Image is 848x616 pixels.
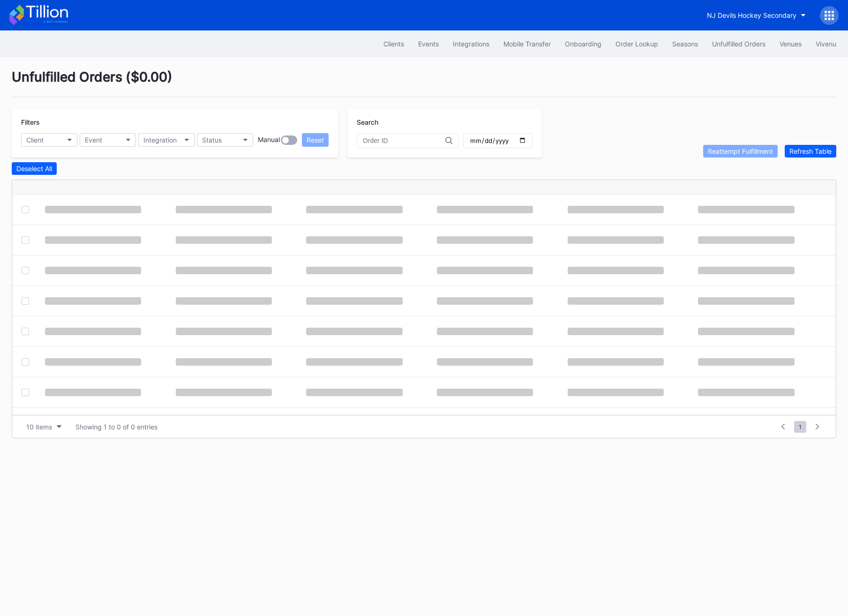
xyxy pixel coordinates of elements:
button: Integrations [446,35,496,53]
button: Reset [302,133,329,147]
button: Order Lookup [608,35,665,53]
div: Seasons [672,40,698,48]
div: Onboarding [565,40,601,48]
div: Showing 1 to 0 of 0 entries [75,423,158,431]
button: Unfulfilled Orders [705,35,773,53]
button: Reattempt Fulfillment [703,145,778,158]
div: Clients [383,40,404,48]
div: Deselect All [16,165,52,173]
button: Clients [376,35,411,53]
div: Events [418,40,439,48]
div: Unfulfilled Orders [712,40,765,48]
button: NJ Devils Hockey Secondary [700,7,813,24]
button: Client [21,133,77,147]
div: Reattempt Fulfillment [708,147,773,155]
button: Integration [138,133,195,147]
span: 1 [794,421,806,433]
div: Venues [780,40,802,48]
div: Client [26,136,44,144]
div: Vivenu [816,40,836,48]
div: Integrations [453,40,489,48]
button: Onboarding [558,35,608,53]
input: Order ID [363,137,445,144]
div: Mobile Transfer [503,40,551,48]
button: Vivenu [809,35,843,53]
button: 10 items [22,421,66,433]
button: Event [80,133,136,147]
div: Search [357,118,533,126]
div: Integration [143,136,177,144]
button: Events [411,35,446,53]
button: Status [197,133,253,147]
div: Filters [21,118,329,126]
button: Seasons [665,35,705,53]
div: 10 items [26,423,52,431]
div: NJ Devils Hockey Secondary [707,11,796,19]
div: Manual [258,135,280,145]
button: Venues [773,35,809,53]
div: Refresh Table [789,147,832,155]
button: Deselect All [12,162,57,175]
div: Status [202,136,222,144]
div: Order Lookup [615,40,658,48]
button: Mobile Transfer [496,35,558,53]
div: Event [85,136,102,144]
div: Unfulfilled Orders ( $0.00 ) [12,69,836,97]
div: Reset [307,136,324,144]
button: Refresh Table [785,145,836,158]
